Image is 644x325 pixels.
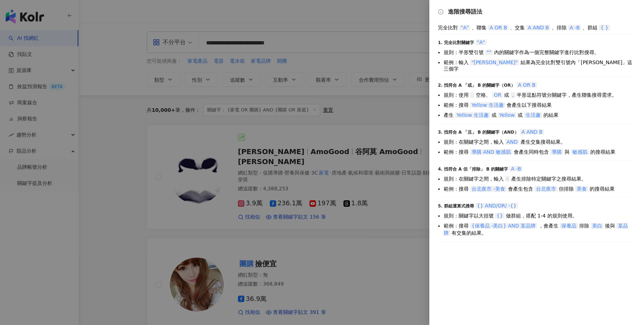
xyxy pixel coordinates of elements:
[535,186,557,192] span: 台北夜市
[438,39,635,46] div: 1. 完全比對關鍵字
[438,202,635,209] div: 5. 群組運算式搜尋
[455,112,490,118] span: Yellow 生活趣
[438,81,635,89] div: 2. 找符合 A 「或」 B 的關鍵字（OR）
[517,82,537,88] span: A OR B
[524,112,542,118] span: 生活趣
[444,91,635,99] li: 規則：使用 空格、 或 半形逗點符號分關鍵字，產生聯集搜尋需求。
[575,186,588,192] span: 美食
[470,102,505,108] span: Yellow 生活趣
[571,149,589,155] span: 敏感肌
[444,138,635,145] li: 規則：在關鍵字之間，輸入 產生交集搜尋結果。
[444,101,635,109] li: 範例：搜尋 會產生以下搜尋結果
[509,166,522,172] span: A -B
[444,222,635,236] li: 範例：搜尋 ，會產生 排除 後與 有交集的結果。
[526,25,550,30] span: A AND B
[444,185,635,192] li: 範例：搜尋 會產生包含 但排除 的搜尋結果
[444,111,635,119] li: 產生 或 或 的結果
[550,149,563,155] span: 導購
[498,112,516,118] span: Yellow
[520,129,544,135] span: A AND B
[505,139,519,145] span: AND
[438,128,635,135] div: 3. 找符合 A 「且」 B 的關鍵字（AND）
[475,203,518,209] span: {} AND/OR/ -{}
[505,176,510,182] span: -
[444,148,635,156] li: 範例：搜尋 會產生同時包含 與 的搜尋結果
[444,175,635,182] li: 規則：在關鍵字之間，輸入 產生排除特定關鍵字之搜尋結果。
[591,223,604,229] span: 美白
[444,59,635,72] li: 範例：輸入 結果為完全比對雙引號內「[PERSON_NAME]」這三個字
[444,49,635,56] li: 規則：半形雙引號 內的關鍵字作為一個完整關鍵字進行比對搜尋。
[568,25,581,30] span: A -B
[511,92,515,98] span: ,
[459,25,470,30] span: "A"
[438,165,635,172] div: 4. 找符合 A 但「排除」 B 的關鍵字
[495,213,504,219] span: {}
[470,59,519,65] span: "[PERSON_NAME]"
[470,149,512,155] span: 導購 AND 敏感肌
[470,223,537,229] span: {保養品 -美白} AND 某品牌
[485,49,493,55] span: ""
[470,186,507,192] span: 台北夜市 -美食
[438,9,635,15] div: 進階搜尋語法
[438,24,635,31] div: 完全比對 、聯集 、交集 、排除 、群組
[488,25,508,30] span: A OR B
[475,39,486,45] span: "A"
[444,212,635,219] li: 規則：關鍵字以大括號 做群組，搭配 1-4 的規則使用。
[492,92,503,98] span: OR
[560,223,578,229] span: 保養品
[599,25,610,30] span: { }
